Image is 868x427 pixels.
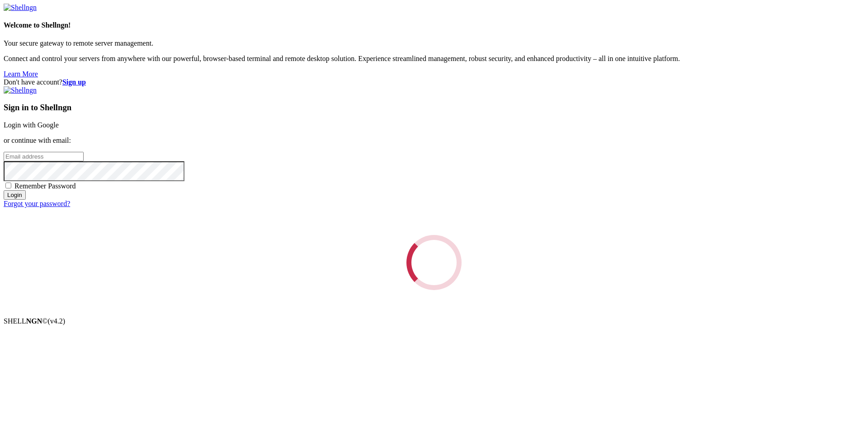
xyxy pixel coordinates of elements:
input: Login [4,190,26,200]
span: SHELL © [4,317,65,325]
p: Your secure gateway to remote server management. [4,39,864,47]
input: Email address [4,152,84,161]
div: Don't have account? [4,78,864,86]
a: Learn More [4,70,38,78]
a: Sign up [62,78,86,86]
input: Remember Password [5,183,11,188]
span: Remember Password [14,182,76,190]
h4: Welcome to Shellngn! [4,21,864,29]
div: Loading... [406,235,462,290]
p: or continue with email: [4,136,864,145]
span: 4.2.0 [48,317,66,325]
a: Login with Google [4,121,59,129]
img: Shellngn [4,86,37,94]
a: Forgot your password? [4,200,70,207]
img: Shellngn [4,4,37,12]
b: NGN [26,317,42,325]
p: Connect and control your servers from anywhere with our powerful, browser-based terminal and remo... [4,55,864,63]
h3: Sign in to Shellngn [4,103,864,113]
